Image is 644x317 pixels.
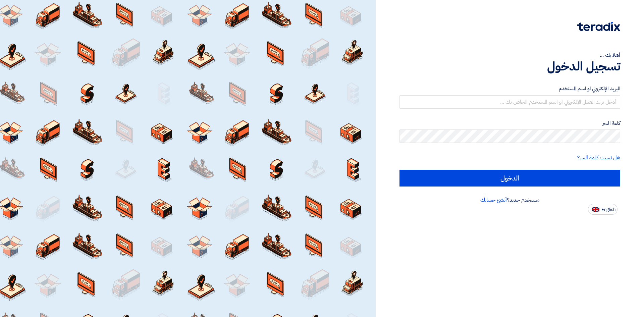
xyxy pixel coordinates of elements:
label: كلمة السر [399,119,620,127]
div: أهلا بك ... [399,51,620,59]
a: أنشئ حسابك [480,196,507,204]
span: English [601,207,615,212]
img: en-US.png [592,207,599,212]
h1: تسجيل الدخول [399,59,620,74]
a: هل نسيت كلمة السر؟ [577,154,620,162]
img: Teradix logo [577,22,620,31]
div: مستخدم جديد؟ [399,196,620,204]
input: الدخول [399,170,620,187]
input: أدخل بريد العمل الإلكتروني او اسم المستخدم الخاص بك ... [399,95,620,109]
button: English [588,204,618,215]
label: البريد الإلكتروني او اسم المستخدم [399,85,620,93]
